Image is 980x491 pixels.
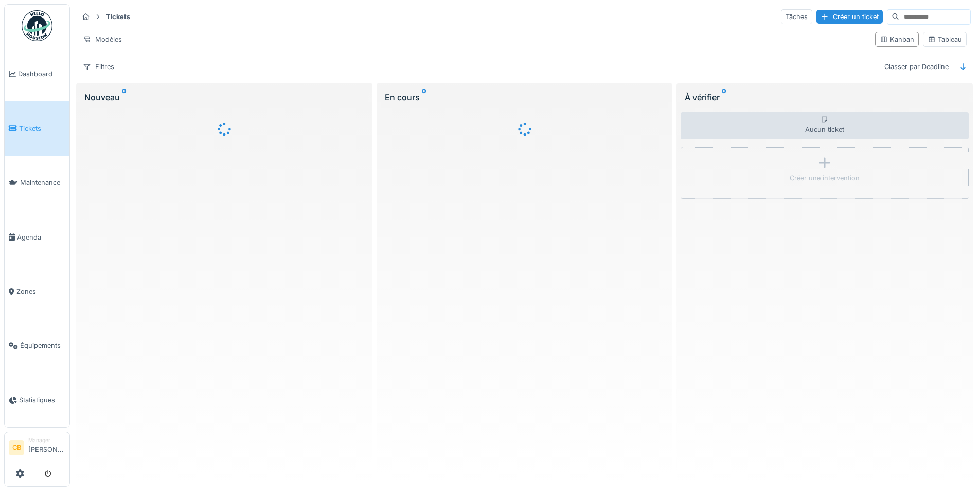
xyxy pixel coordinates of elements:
[685,91,965,104] div: À vérifier
[18,69,65,79] span: Dashboard
[122,91,127,104] sup: 0
[20,178,65,188] span: Maintenance
[19,124,65,133] span: Tickets
[5,47,69,101] a: Dashboard
[928,35,962,44] div: Tableau
[880,35,914,44] div: Kanban
[9,440,24,455] li: CB
[422,91,426,104] sup: 0
[385,91,665,104] div: En cours
[5,156,69,210] a: Maintenance
[816,10,883,24] div: Créer un ticket
[5,264,69,318] a: Zones
[9,436,65,461] a: CB Manager[PERSON_NAME]
[5,210,69,264] a: Agenda
[28,436,65,444] div: Manager
[19,395,65,405] span: Statistiques
[681,112,969,139] div: Aucun ticket
[22,10,52,41] img: Badge_color-CXgf-gQk.svg
[28,436,65,459] li: [PERSON_NAME]
[78,32,127,47] div: Modèles
[880,59,953,74] div: Classer par Deadline
[781,9,812,24] div: Tâches
[5,373,69,427] a: Statistiques
[20,341,65,350] span: Équipements
[102,12,134,22] strong: Tickets
[790,173,860,183] div: Créer une intervention
[5,101,69,155] a: Tickets
[722,91,726,104] sup: 0
[84,91,364,104] div: Nouveau
[5,318,69,373] a: Équipements
[16,286,65,296] span: Zones
[17,232,65,242] span: Agenda
[78,59,119,74] div: Filtres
